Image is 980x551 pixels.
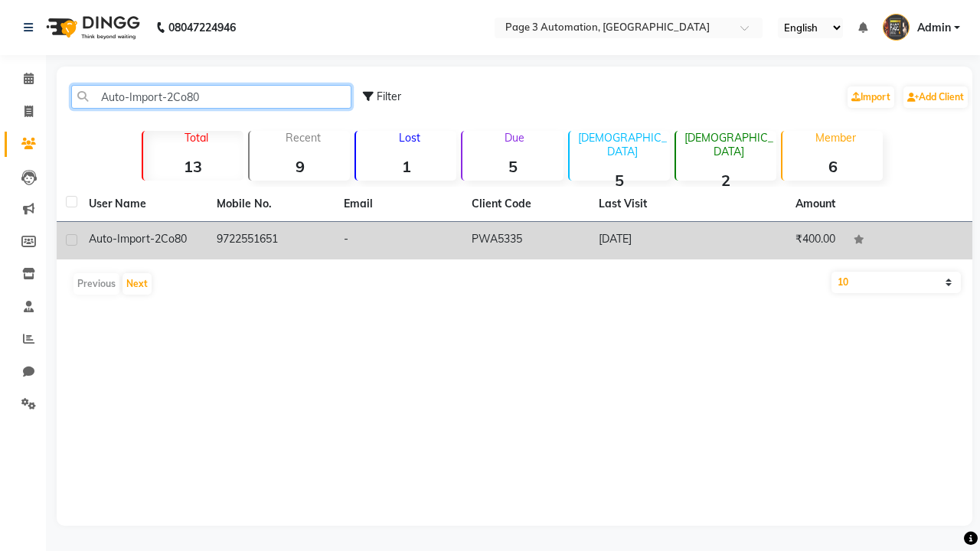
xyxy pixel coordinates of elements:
[256,131,350,145] p: Recent
[377,90,401,103] span: Filter
[903,86,968,108] a: Add Client
[590,187,717,222] th: Last Visit
[848,86,894,108] a: Import
[917,20,951,36] span: Admin
[682,131,776,158] p: [DEMOGRAPHIC_DATA]
[590,222,717,259] td: [DATE]
[786,187,844,221] th: Amount
[335,187,462,222] th: Email
[462,157,563,176] strong: 5
[570,171,670,190] strong: 5
[576,131,670,158] p: [DEMOGRAPHIC_DATA]
[465,131,563,145] p: Due
[80,187,207,222] th: User Name
[362,131,456,145] p: Lost
[883,14,910,41] img: Admin
[250,157,350,176] strong: 9
[462,222,590,259] td: PWA5335
[89,232,187,246] span: Auto-Import-2Co80
[143,157,243,176] strong: 13
[356,157,456,176] strong: 1
[168,6,236,49] b: 08047224946
[335,222,462,259] td: -
[122,273,152,295] button: Next
[71,85,351,109] input: Search by Name/Mobile/Email/Code
[676,171,776,190] strong: 2
[462,187,590,222] th: Client Code
[207,187,335,222] th: Mobile No.
[149,131,243,145] p: Total
[207,222,335,259] td: 9722551651
[717,222,845,259] td: ₹400.00
[39,6,144,49] img: logo
[789,131,883,145] p: Member
[782,157,883,176] strong: 6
